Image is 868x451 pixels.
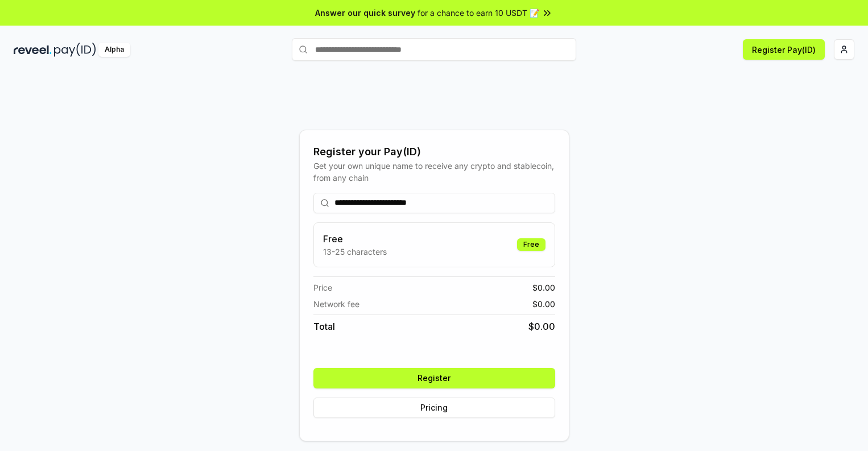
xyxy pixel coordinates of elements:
[313,144,555,160] div: Register your Pay(ID)
[323,232,387,246] h3: Free
[313,160,555,184] div: Get your own unique name to receive any crypto and stablecoin, from any chain
[532,282,555,293] span: $ 0.00
[743,39,825,60] button: Register Pay(ID)
[14,43,52,57] img: reveel_dark
[418,7,539,19] span: for a chance to earn 10 USDT 📝
[98,43,130,57] div: Alpha
[54,43,96,57] img: pay_id
[517,238,545,251] div: Free
[313,298,359,310] span: Network fee
[532,298,555,310] span: $ 0.00
[528,320,555,333] span: $ 0.00
[315,7,415,19] span: Answer our quick survey
[313,398,555,418] button: Pricing
[323,246,387,258] p: 13-25 characters
[313,320,335,333] span: Total
[313,282,332,293] span: Price
[313,368,555,388] button: Register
